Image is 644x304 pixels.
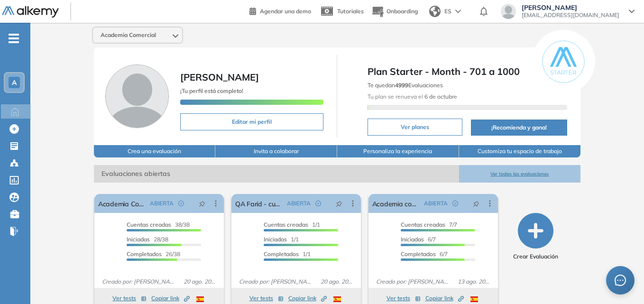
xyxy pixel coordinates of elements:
[368,82,443,89] span: Te quedan Evaluaciones
[235,194,283,213] a: QA Farid - custom-email 2
[424,199,448,208] span: ABIERTA
[337,8,364,15] span: Tutoriales
[336,200,342,207] span: pushpin
[105,64,169,128] img: Foto de perfil
[401,236,424,243] span: Iniciadas
[101,31,156,39] span: Academia Comercial
[127,236,150,243] span: Iniciadas
[9,37,19,39] i: -
[264,236,287,243] span: Iniciadas
[127,221,190,228] span: 38/38
[235,277,317,286] span: Creado por: [PERSON_NAME]
[401,250,436,258] span: Completados
[94,145,216,157] button: Crea una evaluación
[151,293,190,304] button: Copiar link
[178,201,184,206] span: check-circle
[368,93,457,100] span: Tu plan se renueva el
[2,6,59,18] img: Logo
[315,201,321,206] span: check-circle
[425,294,464,303] span: Copiar link
[371,1,418,22] button: Onboarding
[112,293,147,304] button: Ver tests
[287,199,311,208] span: ABIERTA
[401,221,445,228] span: Cuentas creadas
[264,221,308,228] span: Cuentas creadas
[444,7,451,16] span: ES
[337,145,459,157] button: Personaliza la experiencia
[196,296,204,302] img: ESP
[522,4,619,11] span: [PERSON_NAME]
[249,5,311,16] a: Agendar una demo
[260,8,311,15] span: Agendar una demo
[522,11,619,19] span: [EMAIL_ADDRESS][DOMAIN_NAME]
[401,236,436,243] span: 6/7
[401,221,457,228] span: 7/7
[429,6,441,17] img: world
[317,277,357,286] span: 20 ago. 2025
[368,119,462,136] button: Ver planes
[372,194,420,213] a: Academia comercial test único
[264,250,299,258] span: Completados
[94,165,459,183] span: Evaluaciones abiertas
[264,236,299,243] span: 1/1
[98,194,146,213] a: Academia Comercial
[98,277,180,286] span: Creado por: [PERSON_NAME]
[455,9,461,13] img: arrow
[471,120,567,136] button: ¡Recomienda y gana!
[150,199,174,208] span: ABIERTA
[127,221,171,228] span: Cuentas creadas
[199,200,205,207] span: pushpin
[473,200,479,207] span: pushpin
[127,236,168,243] span: 28/38
[288,293,327,304] button: Copiar link
[151,294,190,303] span: Copiar link
[615,275,626,286] span: message
[180,71,259,83] span: [PERSON_NAME]
[425,293,464,304] button: Copiar link
[459,145,581,157] button: Customiza tu espacio de trabajo
[386,8,418,15] span: Onboarding
[395,82,408,89] b: 4999
[452,201,458,206] span: check-circle
[466,196,487,211] button: pushpin
[470,296,478,302] img: ESP
[423,93,457,100] b: 6 de octubre
[459,165,581,183] button: Ver todas las evaluaciones
[513,252,558,261] span: Crear Evaluación
[264,221,320,228] span: 1/1
[368,64,567,79] span: Plan Starter - Month - 701 a 1000
[329,196,350,211] button: pushpin
[401,250,448,258] span: 6/7
[386,293,421,304] button: Ver tests
[180,87,243,94] span: ¡Tu perfil está completo!
[264,250,311,258] span: 1/1
[12,79,17,86] span: A
[372,277,454,286] span: Creado por: [PERSON_NAME]
[192,196,212,211] button: pushpin
[215,145,337,157] button: Invita a colaborar
[180,277,220,286] span: 20 ago. 2025
[249,293,284,304] button: Ver tests
[454,277,494,286] span: 13 ago. 2025
[513,213,558,261] button: Crear Evaluación
[288,294,327,303] span: Copiar link
[127,250,180,258] span: 26/38
[127,250,162,258] span: Completados
[333,296,341,302] img: ESP
[180,113,324,130] button: Editar mi perfil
